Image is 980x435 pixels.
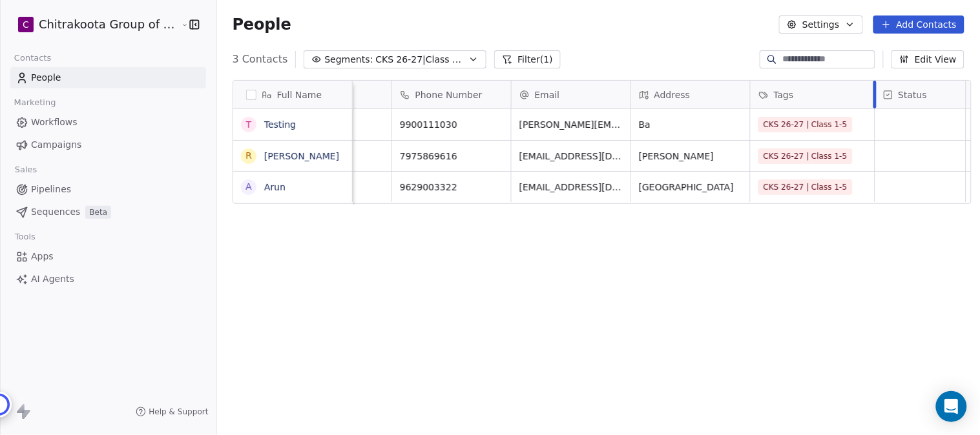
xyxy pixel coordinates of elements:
[233,109,353,433] div: grid
[264,151,339,161] a: [PERSON_NAME]
[9,160,43,179] span: Sales
[400,150,503,163] span: 7975869616
[10,179,206,200] a: Pipelines
[891,50,964,68] button: Edit View
[31,183,71,196] span: Pipelines
[31,138,81,152] span: Campaigns
[280,181,384,194] span: [DATE]
[31,71,61,85] span: People
[31,116,78,129] span: Workflows
[233,15,291,34] span: People
[631,81,750,108] div: Address
[264,119,296,130] a: Testing
[639,181,742,194] span: [GEOGRAPHIC_DATA]
[758,117,853,132] span: CKS 26-27 | Class 1-5
[494,50,561,68] button: Filter(1)
[639,118,742,131] span: Ba
[751,81,875,108] div: Tags
[10,67,206,88] a: People
[39,16,178,33] span: Chitrakoota Group of Institutions
[10,246,206,267] a: Apps
[136,407,208,417] a: Help & Support
[10,201,206,223] a: SequencesBeta
[392,81,511,108] div: Phone Number
[519,150,623,163] span: [EMAIL_ADDRESS][DOMAIN_NAME]
[85,206,111,219] span: Beta
[519,118,623,131] span: [PERSON_NAME][EMAIL_ADDRESS][DOMAIN_NAME]
[873,15,964,34] button: Add Contacts
[779,15,862,34] button: Settings
[233,81,352,108] div: Full Name
[149,407,208,417] span: Help & Support
[774,88,794,101] span: Tags
[23,18,29,31] span: C
[8,93,61,112] span: Marketing
[758,179,853,195] span: CKS 26-27 | Class 1-5
[280,118,384,131] span: [DATE]
[10,268,206,290] a: AI Agents
[233,52,288,67] span: 3 Contacts
[639,150,742,163] span: [PERSON_NAME]
[400,118,503,131] span: 9900111030
[277,88,322,101] span: Full Name
[415,88,483,101] span: Phone Number
[264,182,286,192] a: Arun
[654,88,691,101] span: Address
[31,250,54,263] span: Apps
[245,180,252,194] div: A
[936,391,967,422] div: Open Intercom Messenger
[8,48,57,68] span: Contacts
[10,134,206,156] a: Campaigns
[10,112,206,133] a: Workflows
[535,88,560,101] span: Email
[31,205,80,219] span: Sequences
[512,81,631,108] div: Email
[875,81,966,108] div: Status
[324,53,373,66] span: Segments:
[899,88,928,101] span: Status
[280,150,384,163] span: [DATE]
[519,181,623,194] span: [EMAIL_ADDRESS][DOMAIN_NAME]
[375,53,466,66] span: CKS 26-27|Class 1-5
[31,272,74,286] span: AI Agents
[245,149,252,163] div: R
[400,181,503,194] span: 9629003322
[245,118,251,132] div: T
[9,227,41,247] span: Tools
[16,14,171,35] button: CChitrakoota Group of Institutions
[758,148,853,164] span: CKS 26-27 | Class 1-5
